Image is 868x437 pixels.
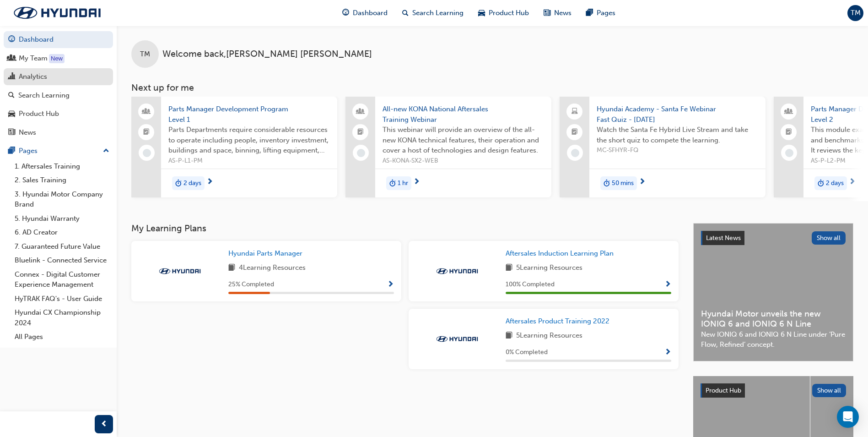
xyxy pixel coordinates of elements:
[544,7,550,19] span: news-icon
[701,329,846,350] span: New IONIQ 6 and IONIQ 6 N Line under ‘Pure Flow, Refined’ concept.
[506,330,512,342] span: book-icon
[387,279,394,290] button: Show Progress
[4,87,113,104] a: Search Learning
[785,149,793,157] span: learningRecordVerb_NONE-icon
[131,223,679,234] h3: My Learning Plans
[506,248,617,259] a: Aftersales Induction Learning Plan
[162,49,372,60] span: Welcome back , [PERSON_NAME] [PERSON_NAME]
[8,73,15,81] span: chart-icon
[143,106,150,118] span: people-icon
[812,231,846,245] button: Show all
[849,178,856,186] span: next-icon
[183,178,201,189] span: 2 days
[847,5,863,21] button: TM
[536,4,579,22] a: news-iconNews
[664,347,671,358] button: Show Progress
[4,124,113,141] a: News
[11,292,113,306] a: HyTRAK FAQ's - User Guide
[432,334,482,344] img: Trak
[228,279,274,290] span: 25 % Completed
[818,177,824,189] span: duration-icon
[8,129,15,137] span: news-icon
[506,347,548,358] span: 0 % Completed
[4,142,113,159] button: Pages
[8,55,15,63] span: people-icon
[383,125,544,156] span: This webinar will provide an overview of the all-new KONA technical features, their operation and...
[383,104,544,125] span: All-new KONA National Aftersales Training Webinar
[168,125,330,156] span: Parts Departments require considerable resources to operate including people, inventory investmen...
[398,178,408,189] span: 1 hr
[11,268,113,292] a: Connex - Digital Customer Experience Management
[560,97,766,197] a: Hyundai Academy - Santa Fe Webinar Fast Quiz - [DATE]Watch the Santa Fe Hybrid Live Stream and ta...
[597,145,758,156] span: MC-SFHYR-FQ
[18,90,70,101] div: Search Learning
[101,419,108,430] span: prev-icon
[389,177,396,189] span: duration-icon
[471,4,536,22] a: car-iconProduct Hub
[516,330,582,342] span: 5 Learning Resources
[19,53,48,64] div: My Team
[701,383,846,398] a: Product HubShow all
[4,68,113,85] a: Analytics
[664,279,671,290] button: Show Progress
[8,147,15,155] span: pages-icon
[168,156,330,166] span: AS-P-L1-PM
[19,71,47,82] div: Analytics
[353,8,388,18] span: Dashboard
[837,406,859,428] div: Open Intercom Messenger
[19,127,36,138] div: News
[506,316,613,327] a: Aftersales Product Training 2022
[11,159,113,174] a: 1. Aftersales Training
[11,330,113,344] a: All Pages
[554,8,571,18] span: News
[706,234,741,242] span: Latest News
[571,126,578,138] span: booktick-icon
[143,126,150,138] span: booktick-icon
[5,3,110,22] img: Trak
[19,146,38,156] div: Pages
[506,262,512,274] span: book-icon
[412,8,464,18] span: Search Learning
[11,212,113,226] a: 5. Hyundai Warranty
[826,178,844,189] span: 2 days
[664,281,671,289] span: Show Progress
[4,105,113,122] a: Product Hub
[140,49,150,60] span: TM
[579,4,623,22] a: pages-iconPages
[571,106,578,118] span: laptop-icon
[11,306,113,330] a: Hyundai CX Championship 2024
[228,262,235,274] span: book-icon
[357,126,364,138] span: booktick-icon
[19,109,59,119] div: Product Hub
[432,267,482,276] img: Trak
[571,149,579,157] span: learningRecordVerb_NONE-icon
[357,106,364,118] span: people-icon
[342,7,349,19] span: guage-icon
[701,231,846,246] a: Latest NewsShow all
[4,31,113,48] a: Dashboard
[506,279,555,290] span: 100 % Completed
[489,8,529,18] span: Product Hub
[387,281,394,289] span: Show Progress
[11,173,113,187] a: 2. Sales Training
[11,225,113,240] a: 6. AD Creator
[639,178,646,186] span: next-icon
[228,248,306,259] a: Hyundai Parts Manager
[851,8,861,18] span: TM
[604,177,610,189] span: duration-icon
[11,240,113,254] a: 7. Guaranteed Future Value
[357,149,365,157] span: learningRecordVerb_NONE-icon
[11,187,113,212] a: 3. Hyundai Motor Company Brand
[131,97,337,197] a: Parts Manager Development Program Level 1Parts Departments require considerable resources to oper...
[786,126,792,138] span: booktick-icon
[143,149,151,157] span: learningRecordVerb_NONE-icon
[4,50,113,67] a: My Team
[335,4,395,22] a: guage-iconDashboard
[155,267,205,276] img: Trak
[8,36,15,44] span: guage-icon
[395,4,471,22] a: search-iconSearch Learning
[506,317,609,325] span: Aftersales Product Training 2022
[206,178,213,186] span: next-icon
[4,29,113,142] button: DashboardMy TeamAnalyticsSearch LearningProduct HubNews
